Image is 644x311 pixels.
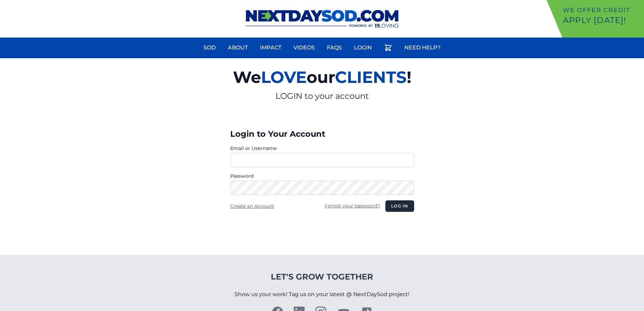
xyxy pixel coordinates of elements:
a: Impact [256,40,285,56]
a: Forgot your password? [325,203,380,209]
label: Email or Username [230,145,414,152]
span: CLIENTS [335,67,407,87]
a: About [224,40,252,56]
a: Need Help? [400,40,445,56]
h4: Let's Grow Together [235,271,409,282]
h2: We our ! [154,64,490,91]
p: Apply [DATE]! [563,15,641,26]
p: LOGIN to your account [154,91,490,102]
span: LOVE [261,67,307,87]
a: Create an Account [230,203,274,209]
a: FAQs [323,40,346,56]
h3: Login to Your Account [230,129,414,139]
a: Login [350,40,376,56]
a: Videos [289,40,319,56]
label: Password [230,173,414,179]
p: Show us your work! Tag us on your latest @ NextDaySod project! [235,282,409,307]
a: Sod [199,40,220,56]
p: We offer Credit [563,5,641,15]
button: Log in [385,200,414,212]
